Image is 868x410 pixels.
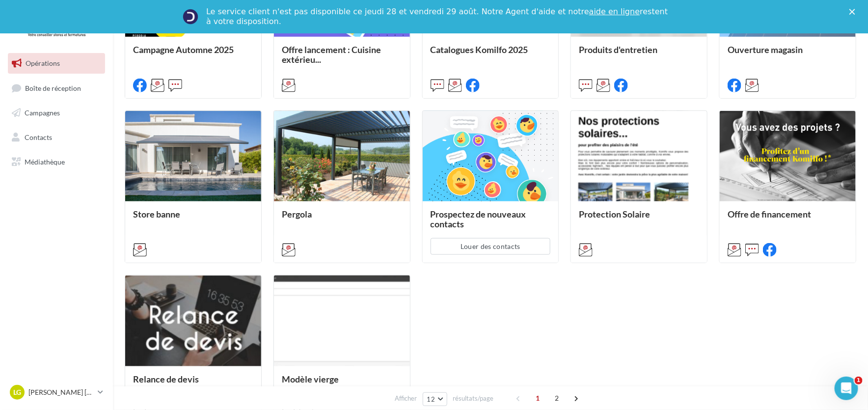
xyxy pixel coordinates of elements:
[206,7,670,27] div: Le service client n'est pas disponible ce jeudi 28 et vendredi 29 août. Notre Agent d'aide et not...
[8,383,105,402] a: LG [PERSON_NAME] [PERSON_NAME]
[13,387,21,397] span: LG
[282,374,339,384] span: Modèle vierge
[6,103,107,123] a: Campagnes
[431,44,528,55] span: Catalogues Komilfo 2025
[133,374,199,384] span: Relance de devis
[26,59,60,67] span: Opérations
[849,9,859,15] div: Fermer
[453,394,493,403] span: résultats/page
[427,395,435,403] span: 12
[530,390,545,406] span: 1
[395,394,417,403] span: Afficher
[6,127,107,148] a: Contacts
[431,238,551,255] button: Louer des contacts
[25,133,52,141] span: Contacts
[25,109,60,117] span: Campagnes
[282,44,381,65] span: Offre lancement : Cuisine extérieu...
[6,53,107,74] a: Opérations
[579,44,657,55] span: Produits d'entretien
[6,152,107,172] a: Médiathèque
[25,157,65,165] span: Médiathèque
[728,209,811,219] span: Offre de financement
[431,209,526,229] span: Prospectez de nouveaux contacts
[28,387,94,397] p: [PERSON_NAME] [PERSON_NAME]
[423,392,448,406] button: 12
[133,44,234,55] span: Campagne Automne 2025
[589,7,640,16] a: aide en ligne
[855,377,863,384] span: 1
[133,209,180,219] span: Store banne
[728,44,803,55] span: Ouverture magasin
[282,209,312,219] span: Pergola
[25,83,81,92] span: Boîte de réception
[579,209,650,219] span: Protection Solaire
[835,377,858,400] iframe: Intercom live chat
[183,9,198,25] img: Profile image for Service-Client
[549,390,565,406] span: 2
[6,78,107,99] a: Boîte de réception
